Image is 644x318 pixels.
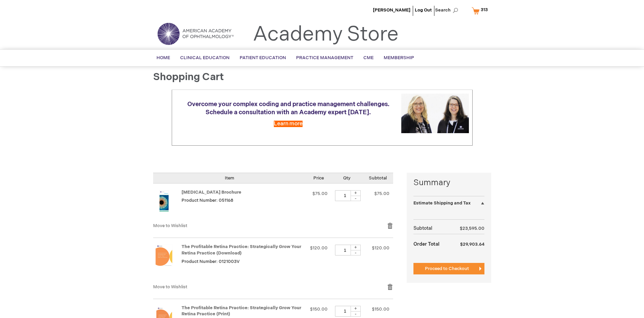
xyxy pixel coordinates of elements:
[363,55,374,60] span: CME
[372,307,389,312] span: $150.00
[372,245,389,251] span: $120.00
[253,22,399,47] a: Academy Store
[369,175,387,181] span: Subtotal
[384,55,414,60] span: Membership
[312,191,328,196] span: $75.00
[153,71,224,83] span: Shopping Cart
[351,311,361,317] div: -
[187,101,389,116] span: Overcome your complex coding and practice management challenges. Schedule a consultation with an ...
[413,177,484,189] strong: Summary
[413,223,449,234] th: Subtotal
[296,55,353,60] span: Practice Management
[153,284,187,290] a: Move to Wishlist
[351,306,361,312] div: +
[335,245,355,255] input: Qty
[351,245,361,250] div: +
[182,259,240,264] span: Product Number: 0121003V
[182,305,301,317] a: The Profitable Retina Practice: Strategically Grow Your Retina Practice (Print)
[153,245,175,266] img: The Profitable Retina Practice: Strategically Grow Your Retina Practice (Download)
[435,3,461,17] span: Search
[470,5,492,17] a: 313
[182,198,233,203] span: Product Number: 051168
[351,250,361,255] div: -
[310,245,328,251] span: $120.00
[180,55,230,60] span: Clinical Education
[182,190,241,195] a: [MEDICAL_DATA] Brochure
[481,7,488,13] span: 313
[153,245,182,276] a: The Profitable Retina Practice: Strategically Grow Your Retina Practice (Download)
[274,121,303,127] a: Learn more
[374,191,389,196] span: $75.00
[413,238,439,250] strong: Order Total
[153,223,187,228] a: Move to Wishlist
[225,175,234,181] span: Item
[351,190,361,196] div: +
[335,306,355,317] input: Qty
[425,266,469,271] span: Proceed to Checkout
[401,94,469,133] img: Schedule a consultation with an Academy expert today
[153,190,175,212] img: Amblyopia Brochure
[157,55,170,60] span: Home
[415,7,432,13] a: Log Out
[182,244,301,256] a: The Profitable Retina Practice: Strategically Grow Your Retina Practice (Download)
[413,200,471,206] strong: Estimate Shipping and Tax
[310,307,328,312] span: $150.00
[413,263,484,274] button: Proceed to Checkout
[343,175,351,181] span: Qty
[373,7,410,13] a: [PERSON_NAME]
[351,196,361,201] div: -
[313,175,324,181] span: Price
[460,242,484,247] span: $29,903.64
[240,55,286,60] span: Patient Education
[335,190,355,201] input: Qty
[460,226,484,231] span: $23,595.00
[153,190,182,216] a: Amblyopia Brochure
